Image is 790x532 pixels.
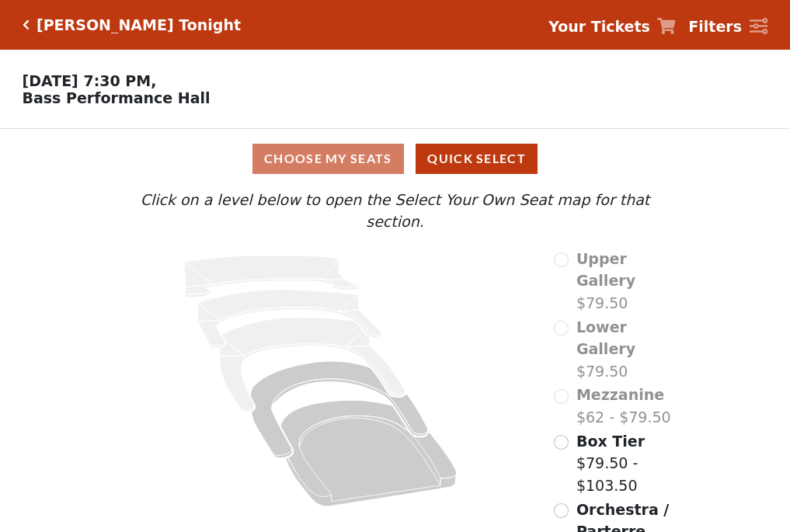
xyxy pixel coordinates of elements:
span: Mezzanine [576,386,664,403]
path: Upper Gallery - Seats Available: 0 [185,256,359,297]
path: Orchestra / Parterre Circle - Seats Available: 526 [281,400,458,506]
a: Your Tickets [548,16,676,38]
p: Click on a level below to open the Select Your Own Seat map for that section. [110,189,680,233]
span: Box Tier [576,433,645,450]
h5: [PERSON_NAME] Tonight [37,16,241,34]
path: Lower Gallery - Seats Available: 0 [198,290,382,348]
span: Upper Gallery [576,250,635,290]
label: $62 - $79.50 [576,384,671,428]
strong: Filters [688,18,742,35]
button: Quick Select [416,144,538,174]
a: Click here to go back to filters [23,19,30,30]
label: $79.50 [576,248,680,315]
a: Filters [688,16,767,38]
strong: Your Tickets [548,18,650,35]
span: Lower Gallery [576,318,635,358]
label: $79.50 - $103.50 [576,430,680,497]
label: $79.50 [576,316,680,383]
